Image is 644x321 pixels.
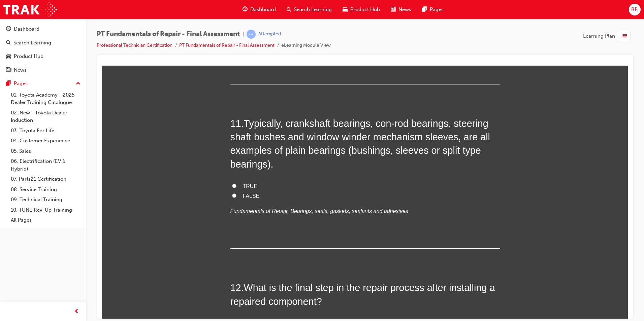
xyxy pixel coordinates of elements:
div: Search Learning [13,39,51,47]
a: 05. Sales [8,146,83,156]
a: car-iconProduct Hub [337,3,385,16]
span: BB [631,6,638,13]
h2: 11 . [128,51,398,105]
li: eLearning Module View [281,42,331,49]
a: 06. Electrification (EV & Hybrid) [8,156,83,174]
span: guage-icon [6,26,11,32]
div: Attempted [258,31,281,37]
div: Dashboard [14,25,39,33]
a: 07. Parts21 Certification [8,174,83,184]
a: Product Hub [3,50,83,63]
a: 08. Service Training [8,184,83,195]
span: car-icon [343,5,348,14]
span: learningRecordVerb_ATTEMPT-icon [247,30,256,39]
span: Product Hub [350,6,380,13]
h2: 12 . [128,215,398,243]
span: news-icon [6,67,11,73]
input: FALSE [130,128,134,132]
span: car-icon [6,53,11,60]
input: TRUE [130,118,134,122]
button: DashboardSearch LearningProduct HubNews [3,22,83,77]
img: Trak [3,2,57,17]
div: News [14,66,27,74]
div: Product Hub [14,52,43,60]
button: Learning Plan [583,30,633,42]
span: pages-icon [422,5,427,14]
div: Pages [14,80,28,87]
a: 09. Technical Training [8,194,83,205]
a: pages-iconPages [417,3,449,16]
button: BB [629,4,641,15]
span: news-icon [391,5,396,14]
span: search-icon [6,40,11,46]
button: Pages [3,77,83,90]
span: | [243,30,244,38]
span: Typically, crankshaft bearings, con-rod bearings, steering shaft bushes and window winder mechani... [128,52,388,104]
a: news-iconNews [385,3,417,16]
a: Search Learning [3,37,83,49]
span: pages-icon [6,81,11,87]
span: Dashboard [250,6,276,13]
span: FALSE [141,128,158,133]
span: What is the final step in the repair process after installing a repaired component? [128,217,393,241]
a: All Pages [8,215,83,225]
span: Pages [430,6,444,13]
a: 04. Customer Experience [8,136,83,146]
span: TRUE [141,118,156,123]
a: 10. TUNE Rev-Up Training [8,205,83,215]
span: Learning Plan [583,32,615,40]
a: Dashboard [3,23,83,35]
a: PT Fundamentals of Repair - Final Assessment [179,42,275,48]
a: search-iconSearch Learning [281,3,337,16]
span: list-icon [622,32,627,40]
a: 03. Toyota For Life [8,126,83,136]
a: 02. New - Toyota Dealer Induction [8,108,83,126]
a: guage-iconDashboard [237,3,281,16]
span: PT Fundamentals of Repair - Final Assessment [97,30,240,38]
a: Professional Technician Certification [97,42,172,48]
em: Fundamentals of Repair, Bearings, seals, gaskets, sealants and adhesives [128,143,306,148]
span: prev-icon [74,308,79,316]
a: News [3,64,83,76]
span: Search Learning [294,6,332,13]
span: up-icon [76,79,80,88]
span: News [398,6,411,13]
span: search-icon [287,5,291,14]
span: guage-icon [243,5,248,14]
a: 01. Toyota Academy - 2025 Dealer Training Catalogue [8,90,83,108]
